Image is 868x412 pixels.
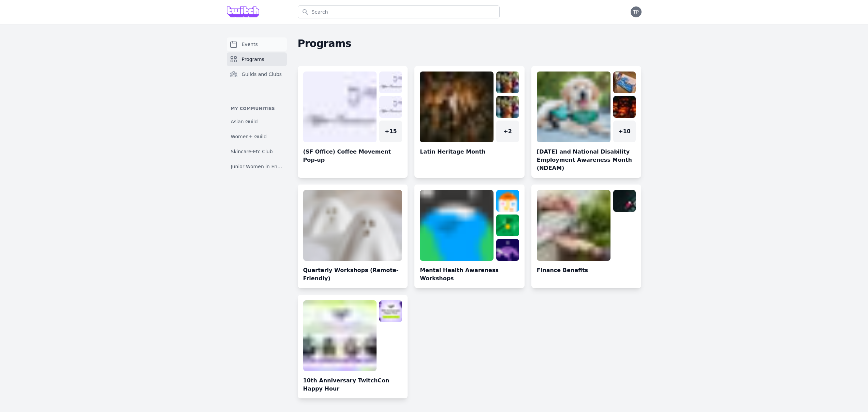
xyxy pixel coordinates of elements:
span: Junior Women in Engineering Club [231,163,283,170]
input: Search [298,5,500,18]
span: Women+ Guild [231,133,267,140]
span: Events [242,41,258,48]
a: Skincare-Etc Club [227,145,287,158]
a: Events [227,37,287,51]
span: TP [633,10,639,14]
img: Grove [227,6,260,17]
a: Programs [227,52,287,66]
a: Women+ Guild [227,130,287,143]
h2: Programs [298,37,642,50]
button: TP [631,6,642,17]
a: Junior Women in Engineering Club [227,160,287,173]
a: Guilds and Clubs [227,67,287,81]
a: Asian Guild [227,115,287,128]
span: Asian Guild [231,118,258,125]
span: Guilds and Clubs [242,71,282,78]
span: Programs [242,56,264,63]
p: My communities [227,106,287,111]
span: Skincare-Etc Club [231,148,273,155]
nav: Sidebar [227,37,287,173]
